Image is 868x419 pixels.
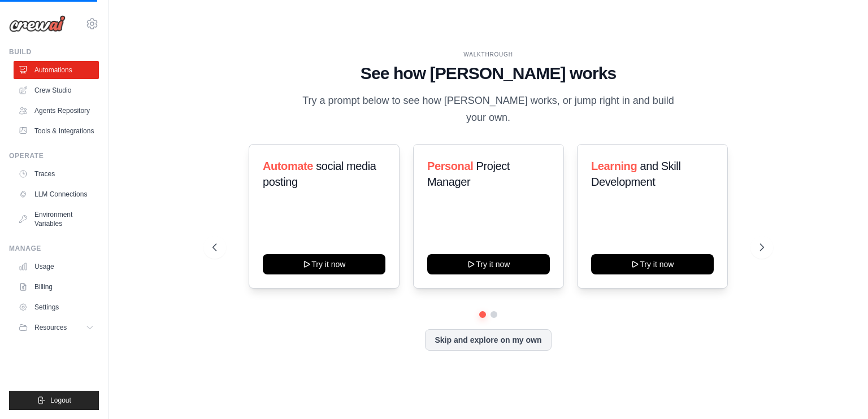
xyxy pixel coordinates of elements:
span: Project Manager [427,160,510,188]
span: Logout [50,396,71,405]
span: Resources [34,323,67,332]
a: Usage [14,257,99,276]
span: Personal [427,160,473,172]
a: Settings [14,298,99,316]
button: Skip and explore on my own [425,329,551,351]
div: WALKTHROUGH [212,50,764,59]
button: Try it now [263,254,385,274]
span: and Skill Development [591,160,680,188]
div: Operate [9,151,99,160]
h1: See how [PERSON_NAME] works [212,63,764,84]
a: Traces [14,165,99,183]
a: Agents Repository [14,102,99,120]
div: Manage [9,244,99,253]
a: Crew Studio [14,81,99,99]
button: Logout [9,391,99,410]
span: Learning [591,160,637,172]
div: Build [9,47,99,56]
span: social media posting [263,160,376,188]
p: Try a prompt below to see how [PERSON_NAME] works, or jump right in and build your own. [298,93,678,126]
span: Automate [263,160,313,172]
button: Try it now [427,254,550,274]
button: Try it now [591,254,714,274]
a: Billing [14,278,99,296]
a: LLM Connections [14,185,99,203]
img: Logo [9,15,66,32]
a: Automations [14,61,99,79]
button: Resources [14,318,99,337]
a: Tools & Integrations [14,122,99,140]
a: Environment Variables [14,206,99,233]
